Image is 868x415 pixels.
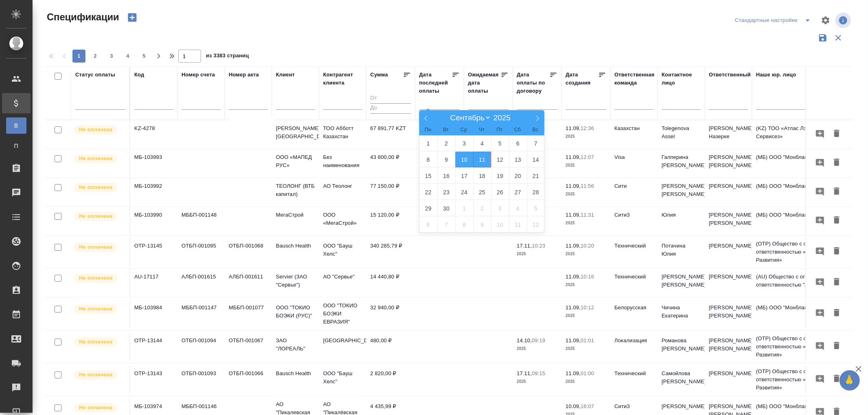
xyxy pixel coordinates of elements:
td: 67 891,77 KZT [366,120,415,149]
span: Сентябрь 28, 2025 [527,184,545,200]
p: 2025 [566,312,606,320]
p: ООО "Бауш Хелс" [323,242,362,258]
p: 11:31 [581,212,594,218]
input: От [370,93,411,104]
p: ЗАО "ЛОРЕАЛЬ" [276,337,315,353]
p: 2025 [566,281,606,289]
td: МБ-103993 [130,149,177,178]
button: Удалить [830,126,844,141]
button: Удалить [830,339,844,354]
span: Октябрь 2, 2025 [473,200,491,216]
td: [PERSON_NAME] [PERSON_NAME] [658,269,705,297]
span: Октябрь 11, 2025 [509,217,527,232]
p: 2025 [566,190,606,198]
p: 11.09, [566,183,581,189]
td: ОТБП-001067 [225,332,272,361]
p: 2025 [566,345,606,353]
div: Контактное лицо [662,71,701,87]
p: 2025 [566,250,606,258]
p: ООО «МегаСтрой» [323,211,362,227]
span: Вс [527,127,544,133]
span: Сентябрь 10, 2025 [455,152,473,167]
span: П [10,142,22,150]
td: МБ-103990 [130,207,177,235]
span: Сентябрь 23, 2025 [437,184,455,200]
td: АЛБП-001615 [177,269,225,297]
span: Октябрь 12, 2025 [527,217,545,232]
a: П [6,138,26,154]
td: Самойлова [PERSON_NAME] [658,365,705,394]
td: (OTP) Общество с ограниченной ответственностью «Вектор Развития» [752,236,850,268]
span: Сентябрь 9, 2025 [437,152,455,167]
span: Сентябрь 1, 2025 [420,135,437,151]
p: 11.09, [566,370,581,376]
td: Сити3 [610,207,658,235]
button: Сохранить фильтры [815,30,831,46]
p: Не оплачена [79,338,112,346]
span: Октябрь 4, 2025 [509,200,527,216]
span: Сентябрь 2, 2025 [437,135,455,151]
span: 2 [89,52,102,60]
span: Вт [437,127,455,133]
td: Галперина [PERSON_NAME] [658,149,705,178]
td: АЛБП-001611 [225,269,272,297]
button: 🙏 [840,370,860,391]
td: Технический [610,238,658,266]
button: Сбросить фильтры [831,30,846,46]
p: [GEOGRAPHIC_DATA] [323,337,362,345]
td: [PERSON_NAME] [PERSON_NAME] [705,332,752,361]
button: 4 [121,50,134,63]
span: Сентябрь 18, 2025 [473,168,491,184]
td: [PERSON_NAME] [705,238,752,266]
td: [PERSON_NAME] [PERSON_NAME] [705,300,752,328]
span: Сентябрь 25, 2025 [473,184,491,200]
p: Не оплачена [79,154,112,163]
p: Не оплачена [79,243,112,251]
p: Без наименования [323,153,362,169]
p: 12:07 [581,154,594,160]
span: Настроить таблицу [816,11,835,30]
p: 10:16 [581,274,594,280]
span: Посмотреть информацию [835,13,853,28]
div: Номер акта [229,71,259,79]
p: 16:07 [581,403,594,409]
p: 2025 [517,250,558,258]
td: (KZ) ТОО «Атлас Лэнгвидж Сервисез» [752,120,850,149]
div: Дата оплаты по договору [517,71,549,95]
p: 10:23 [532,243,545,249]
p: Не оплачена [79,212,112,220]
button: Удалить [830,184,844,199]
span: Сентябрь 19, 2025 [491,168,509,184]
p: АО "Сервье" [323,273,362,281]
p: 17.11, [517,243,532,249]
span: Сентябрь 16, 2025 [437,168,455,184]
p: 11.09, [566,125,581,131]
p: Bausch Health [276,369,315,378]
span: Сентябрь 13, 2025 [509,152,527,167]
button: 5 [138,50,151,63]
select: Month [446,113,491,122]
td: ОТБП-001095 [177,238,225,266]
td: Чичина Екатерина [658,300,705,328]
p: 11.09, [566,304,581,311]
td: [PERSON_NAME] [PERSON_NAME] [658,178,705,206]
div: Ответственный [709,71,751,79]
span: Октябрь 8, 2025 [455,217,473,232]
td: МБ-103992 [130,178,177,206]
span: Сентябрь 26, 2025 [491,184,509,200]
p: Не оплачена [79,371,112,379]
button: Удалить [830,155,844,170]
p: 11.09, [566,154,581,160]
td: 14 440,80 ₽ [366,269,415,297]
button: Удалить [830,244,844,259]
td: [PERSON_NAME] [705,178,752,206]
span: Сентябрь 17, 2025 [455,168,473,184]
p: 14.10, [517,337,532,343]
td: 77 150,00 ₽ [366,178,415,206]
div: split button [733,14,816,27]
td: МБ-103984 [130,300,177,328]
span: Сентябрь 15, 2025 [420,168,437,184]
td: 2 820,00 ₽ [366,365,415,394]
td: AU-17117 [130,269,177,297]
p: ТОО Абботт Казахстан [323,124,362,141]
